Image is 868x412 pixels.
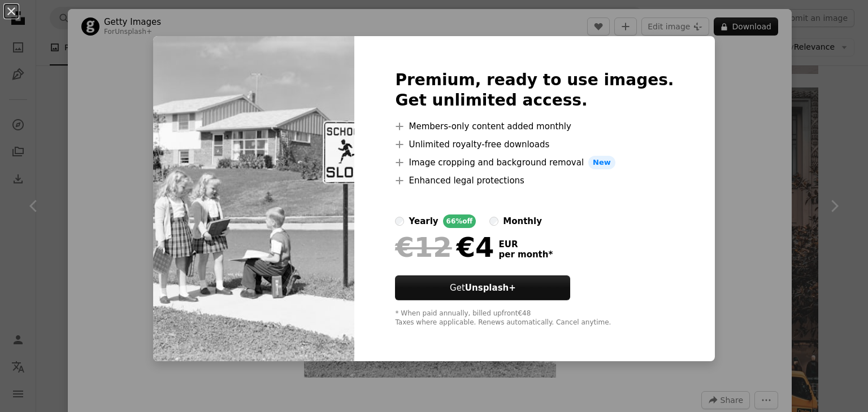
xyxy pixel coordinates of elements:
li: Unlimited royalty-free downloads [395,138,674,151]
div: monthly [503,214,542,228]
div: €4 [395,233,494,262]
div: 66% off [443,214,476,228]
input: yearly66%off [395,217,404,226]
button: GetUnsplash+ [395,275,570,300]
li: Image cropping and background removal [395,156,674,169]
img: premium_photo-1664392440491-d025d4756036 [153,36,354,361]
span: New [588,156,615,169]
h2: Premium, ready to use images. Get unlimited access. [395,70,674,111]
div: yearly [409,214,438,228]
span: EUR [498,239,553,249]
div: * When paid annually, billed upfront €48 Taxes where applicable. Renews automatically. Cancel any... [395,309,674,327]
li: Enhanced legal protections [395,174,674,187]
span: per month * [498,249,553,260]
strong: Unsplash+ [465,283,516,293]
span: €12 [395,233,452,262]
input: monthly [489,217,498,226]
li: Members-only content added monthly [395,120,674,133]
